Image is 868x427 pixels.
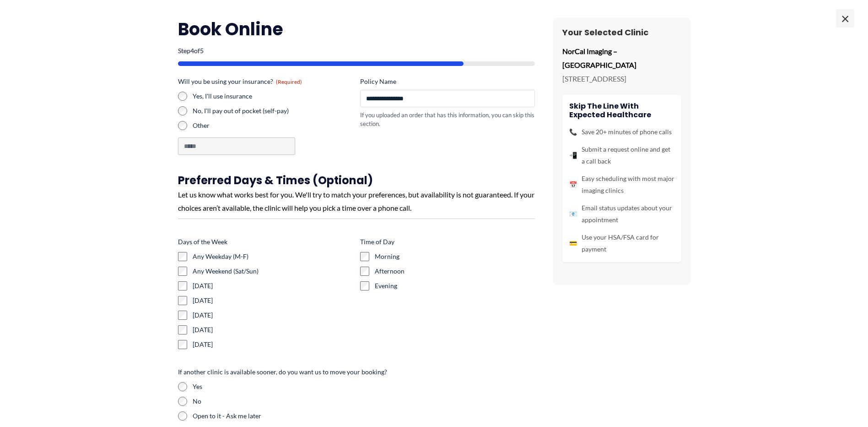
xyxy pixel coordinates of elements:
span: 📧 [569,208,577,220]
li: Submit a request online and get a call back [569,143,674,167]
label: Other [193,121,353,130]
legend: If another clinic is available sooner, do you want us to move your booking? [178,367,387,377]
label: No [193,397,535,406]
legend: Will you be using your insurance? [178,77,302,86]
label: [DATE] [193,281,353,290]
h4: Skip the line with Expected Healthcare [569,102,674,119]
span: × [836,9,854,27]
span: 📞 [569,126,577,138]
label: [DATE] [193,340,353,349]
span: 4 [190,47,194,55]
label: Any Weekday (M-F) [193,252,353,261]
input: Other Choice, please specify [178,137,295,155]
h2: Book Online [178,18,535,40]
label: Yes, I'll use insurance [193,92,353,101]
li: Use your HSA/FSA card for payment [569,231,674,255]
label: Any Weekend (Sat/Sun) [193,267,353,276]
label: No, I'll pay out of pocket (self-pay) [193,106,353,115]
label: Afternoon [375,267,535,276]
label: [DATE] [193,296,353,305]
h3: Preferred Days & Times (Optional) [178,173,535,187]
label: Evening [375,281,535,290]
p: NorCal Imaging – [GEOGRAPHIC_DATA] [562,44,681,71]
span: 📅 [569,179,577,191]
div: If you uploaded an order that has this information, you can skip this section. [360,111,535,128]
label: [DATE] [193,325,353,334]
legend: Days of the Week [178,237,227,246]
p: [STREET_ADDRESS] [562,72,681,86]
label: [DATE] [193,311,353,320]
li: Easy scheduling with most major imaging clinics [569,173,674,197]
legend: Time of Day [360,237,394,246]
li: Save 20+ minutes of phone calls [569,126,674,138]
label: Policy Name [360,77,535,86]
label: Morning [375,252,535,261]
span: 5 [200,47,204,55]
p: Step of [178,48,535,54]
label: Open to it - Ask me later [193,411,535,421]
span: 📲 [569,149,577,161]
li: Email status updates about your appointment [569,202,674,226]
h3: Your Selected Clinic [562,27,681,38]
span: (Required) [276,78,302,85]
span: 💳 [569,237,577,249]
div: Let us know what works best for you. We'll try to match your preferences, but availability is not... [178,188,535,215]
label: Yes [193,382,535,391]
